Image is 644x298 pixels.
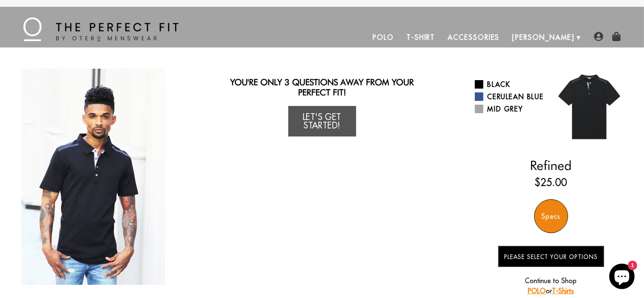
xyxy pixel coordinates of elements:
a: Accessories [441,27,506,47]
img: user-account-icon.png [594,32,603,41]
a: Mid Grey [475,104,545,114]
h2: Refined [475,158,627,173]
a: Polo [366,27,400,47]
img: shopping-bag-icon.png [612,32,621,41]
button: Please Select Your Options [498,246,604,267]
img: 024.jpg [551,69,627,145]
a: [PERSON_NAME] [506,27,581,47]
h2: You're only 3 questions away from your perfect fit! [221,77,423,97]
div: Specs [534,199,568,233]
a: Let's Get Started! [288,106,356,136]
ins: $25.00 [535,175,567,190]
a: T-Shirt [400,27,441,47]
div: 1 / 3 [17,69,170,285]
img: IMG_2352_copy_1024x1024_2x_9644490d-16d9-47f6-9c4e-977ee662f3fc_340x.jpg [21,69,165,285]
a: Black [475,79,545,89]
a: POLO [528,287,546,295]
inbox-online-store-chat: Shopify online store chat [607,264,637,291]
a: Cerulean Blue [475,92,545,102]
span: Please Select Your Options [504,253,598,261]
a: T-Shirts [552,287,574,295]
img: The Perfect Fit - by Otero Menswear - Logo [23,17,178,41]
p: Continue to Shop or [498,276,604,296]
